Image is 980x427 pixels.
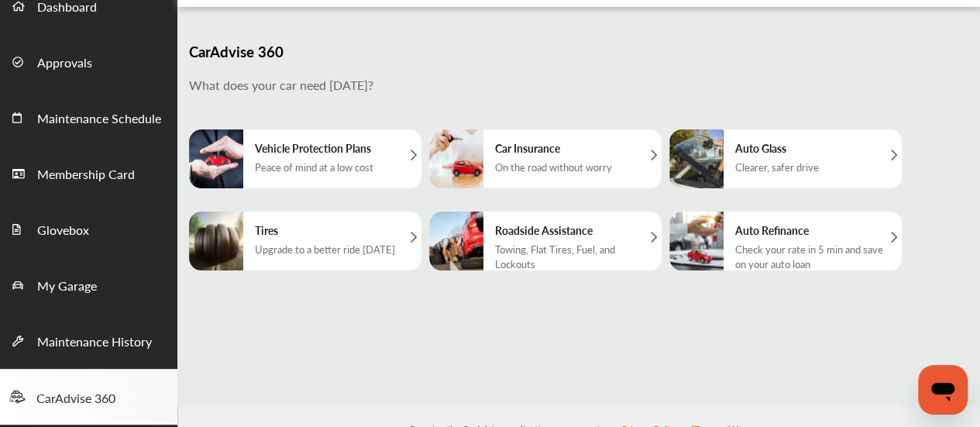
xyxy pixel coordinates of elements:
span: Maintenance History [37,332,152,353]
img: autoglass.497e9b8ae54479b963bf.png [669,129,724,188]
a: My Garage [1,257,177,312]
div: Upgrade to a better ride [DATE] [255,242,395,257]
h5: Auto Glass [735,140,819,156]
img: auto_refinance.3d0be936257821d144f7.png [669,212,724,270]
div: Check your rate in 5 min and save on your auto loan [735,242,894,271]
a: Vehicle Protection PlansPeace of mind at a low cost [189,106,421,188]
a: Maintenance History [1,312,177,368]
a: Glovebox [1,201,177,257]
a: Approvals [1,33,177,89]
iframe: Button to launch messaging window [918,365,968,415]
img: carinsurance.fb13e9e8b02ec0220ea6.png [429,129,483,188]
div: Towing, Flat Tires, Fuel, and Lockouts [495,242,654,271]
img: extendwaranty.4eb900a90471681d172d.png [189,129,243,188]
div: Clearer, safer drive [735,160,819,174]
h5: Tires [255,222,395,238]
span: Maintenance Schedule [37,109,161,129]
div: Peace of mind at a low cost [255,160,373,174]
a: Auto GlassClearer, safer drive [669,106,902,188]
div: On the road without worry [495,160,612,174]
h3: CarAdvise 360 [189,41,961,62]
a: Maintenance Schedule [1,89,177,145]
img: RoadsideAssistance.4f786d1b325e87e8da9d.png [429,212,483,270]
a: Roadside AssistanceTowing, Flat Tires, Fuel, and Lockouts [429,188,662,270]
a: Membership Card [1,145,177,201]
a: TiresUpgrade to a better ride [DATE] [189,188,421,270]
span: Approvals [37,53,92,74]
span: CarAdvise 360 [36,389,115,409]
a: Car InsuranceOn the road without worry [429,106,662,188]
h5: Roadside Assistance [495,222,654,238]
h5: Vehicle Protection Plans [255,140,373,156]
h5: Auto Refinance [735,222,894,238]
span: Membership Card [37,165,135,185]
span: Glovebox [37,221,89,241]
h5: Car Insurance [495,140,612,156]
img: tires.661b48a65d8a7f3effe3.png [189,212,243,270]
p: What does your car need [DATE]? [189,76,961,94]
span: My Garage [37,277,97,297]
